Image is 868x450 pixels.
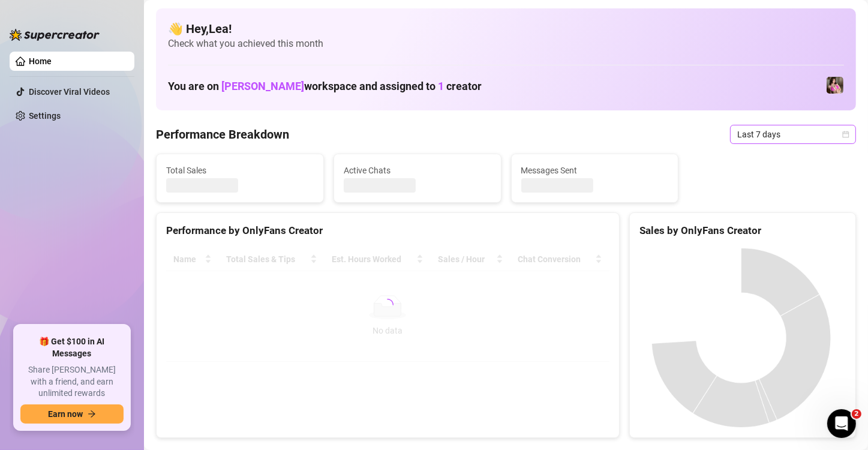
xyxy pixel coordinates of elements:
h4: Performance Breakdown [156,126,289,143]
span: 🎁 Get $100 in AI Messages [20,336,124,359]
span: arrow-right [88,410,96,418]
span: Total Sales [166,164,314,177]
span: Share [PERSON_NAME] with a friend, and earn unlimited rewards [20,364,124,400]
a: Home [29,56,52,66]
button: Earn nowarrow-right [20,404,124,424]
span: Check what you achieved this month [168,37,844,50]
span: loading [381,298,394,311]
a: Settings [29,111,61,121]
div: Performance by OnlyFans Creator [166,223,609,239]
h1: You are on workspace and assigned to creator [168,80,482,93]
h4: 👋 Hey, Lea ! [168,20,844,37]
div: Sales by OnlyFans Creator [639,223,846,239]
span: Last 7 days [737,125,849,143]
a: Discover Viral Videos [29,87,110,97]
span: Messages Sent [521,164,669,177]
img: logo-BBDzfeDw.svg [10,29,100,41]
span: 2 [852,409,861,419]
span: 1 [438,80,444,92]
span: Earn now [48,409,83,419]
span: calendar [842,131,849,138]
iframe: Intercom live chat [827,409,856,438]
img: Nanner [827,77,843,94]
span: [PERSON_NAME] [221,80,304,92]
span: Active Chats [344,164,491,177]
